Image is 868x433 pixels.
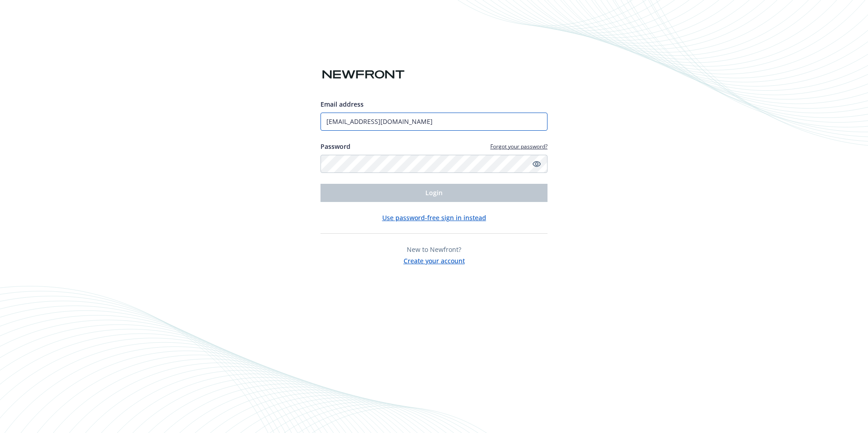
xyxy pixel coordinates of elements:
a: Show password [531,158,542,169]
a: Forgot your password? [490,143,547,150]
img: Newfront logo [321,67,406,83]
span: New to Newfront? [407,245,461,254]
label: Password [321,142,350,151]
span: Email address [321,100,364,108]
input: Enter your password [321,155,547,173]
button: Login [321,184,547,202]
span: Login [425,188,443,197]
button: Use password-free sign in instead [382,213,486,222]
input: Enter your email [321,113,547,131]
button: Create your account [404,254,465,266]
